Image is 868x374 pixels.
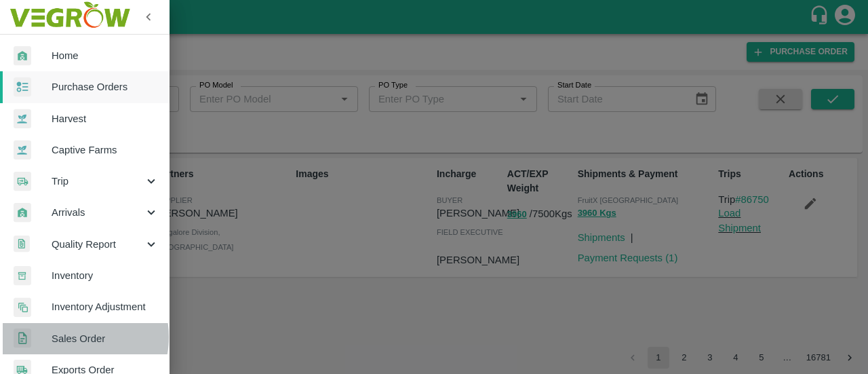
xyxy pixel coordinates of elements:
img: whArrival [14,203,31,223]
span: Purchase Orders [52,79,159,94]
span: Home [52,48,159,63]
span: Sales Order [52,331,159,346]
span: Trip [52,174,144,189]
img: qualityReport [14,236,30,253]
img: harvest [14,109,31,129]
img: harvest [14,140,31,160]
span: Inventory Adjustment [52,299,159,314]
span: Captive Farms [52,143,159,157]
span: Quality Report [52,237,144,252]
span: Inventory [52,268,159,283]
span: Arrivals [52,205,144,220]
img: whInventory [14,266,31,286]
img: reciept [14,77,31,97]
img: delivery [14,172,31,191]
img: whArrival [14,46,31,66]
img: sales [14,329,31,348]
img: inventory [14,297,31,317]
span: Harvest [52,111,159,126]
